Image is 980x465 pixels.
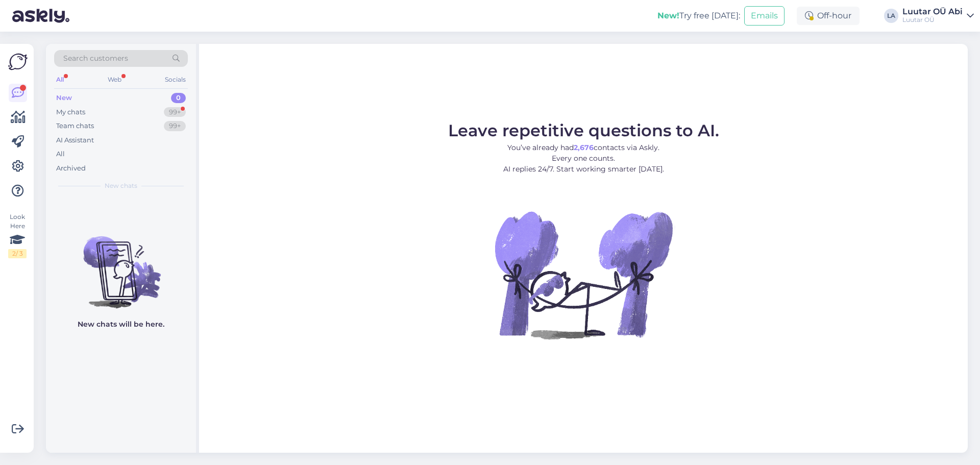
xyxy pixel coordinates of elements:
span: Leave repetitive questions to AI. [448,120,719,140]
div: Web [106,73,124,86]
p: New chats will be here. [78,319,164,330]
div: AI Assistant [56,135,94,145]
div: All [56,149,65,159]
p: You’ve already had contacts via Askly. Every one counts. AI replies 24/7. Start working smarter [... [448,142,719,175]
img: No Chat active [492,183,675,366]
div: 99+ [164,107,186,117]
div: My chats [56,107,85,117]
div: Socials [163,73,188,86]
img: Askly Logo [8,52,28,71]
div: Luutar OÜ [902,16,963,24]
div: All [54,73,66,86]
div: LA [884,9,898,23]
b: New! [657,11,679,20]
img: No chats [46,218,196,310]
div: 0 [171,93,186,103]
div: Luutar OÜ Abi [902,8,963,16]
span: New chats [105,181,137,190]
b: 2,676 [574,143,594,152]
a: Luutar OÜ AbiLuutar OÜ [902,8,974,24]
div: 2 / 3 [8,249,27,258]
div: 99+ [164,121,186,131]
span: Search customers [63,53,128,64]
div: Look Here [8,212,27,258]
button: Emails [744,6,785,26]
div: New [56,93,72,103]
div: Archived [56,163,86,174]
div: Off-hour [797,7,860,25]
div: Team chats [56,121,94,131]
div: Try free [DATE]: [657,10,740,22]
